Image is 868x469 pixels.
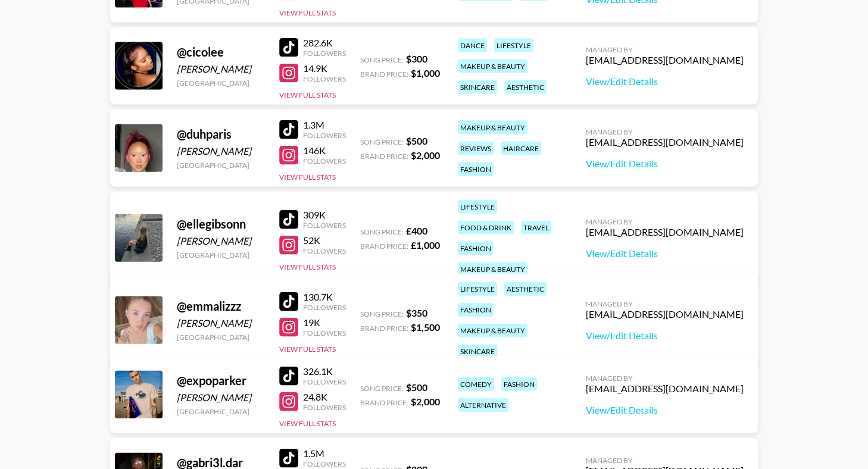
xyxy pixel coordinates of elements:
[360,227,404,236] span: Song Price:
[303,37,346,49] div: 282.6K
[411,321,440,333] strong: $ 1,500
[586,374,744,383] div: Managed By
[279,345,336,354] button: View Full Stats
[458,303,494,317] div: fashion
[458,282,497,296] div: lifestyle
[406,225,427,236] strong: £ 400
[360,324,408,333] span: Brand Price:
[279,262,336,271] button: View Full Stats
[586,308,744,320] div: [EMAIL_ADDRESS][DOMAIN_NAME]
[458,398,508,412] div: alternative
[586,136,744,148] div: [EMAIL_ADDRESS][DOMAIN_NAME]
[279,419,336,428] button: View Full Stats
[303,377,346,386] div: Followers
[360,152,408,161] span: Brand Price:
[177,299,265,314] div: @ emmalizzz
[279,8,336,17] button: View Full Stats
[458,60,527,73] div: makeup & beauty
[303,303,346,312] div: Followers
[504,80,547,94] div: aesthetic
[494,39,533,52] div: lifestyle
[303,448,346,459] div: 1.5M
[303,246,346,255] div: Followers
[177,373,265,388] div: @ expoparker
[458,162,494,176] div: fashion
[303,157,346,165] div: Followers
[586,226,744,238] div: [EMAIL_ADDRESS][DOMAIN_NAME]
[458,345,497,358] div: skincare
[406,382,427,393] strong: $ 500
[458,80,497,94] div: skincare
[458,324,527,337] div: makeup & beauty
[177,63,265,75] div: [PERSON_NAME]
[177,392,265,404] div: [PERSON_NAME]
[303,49,346,58] div: Followers
[458,121,527,135] div: makeup & beauty
[521,221,551,234] div: travel
[177,217,265,232] div: @ ellegibsonn
[586,54,744,66] div: [EMAIL_ADDRESS][DOMAIN_NAME]
[458,377,494,391] div: comedy
[501,377,537,391] div: fashion
[586,217,744,226] div: Managed By
[458,39,487,52] div: dance
[303,145,346,157] div: 146K
[586,127,744,136] div: Managed By
[303,221,346,230] div: Followers
[504,282,547,296] div: aesthetic
[360,242,408,251] span: Brand Price:
[303,119,346,131] div: 1.3M
[303,74,346,83] div: Followers
[360,55,404,64] span: Song Price:
[303,317,346,329] div: 19K
[177,235,265,247] div: [PERSON_NAME]
[303,234,346,246] div: 52K
[458,142,494,155] div: reviews
[303,403,346,412] div: Followers
[303,459,346,468] div: Followers
[586,330,744,342] a: View/Edit Details
[177,317,265,329] div: [PERSON_NAME]
[586,248,744,259] a: View/Edit Details
[360,398,408,407] span: Brand Price:
[406,307,427,318] strong: $ 350
[177,127,265,142] div: @ duhparis
[177,407,265,416] div: [GEOGRAPHIC_DATA]
[279,90,336,99] button: View Full Stats
[360,70,408,79] span: Brand Price:
[303,365,346,377] div: 326.1K
[177,251,265,259] div: [GEOGRAPHIC_DATA]
[586,299,744,308] div: Managed By
[303,391,346,403] div: 24.8K
[586,158,744,170] a: View/Edit Details
[177,333,265,342] div: [GEOGRAPHIC_DATA]
[411,239,440,251] strong: £ 1,000
[406,53,427,64] strong: $ 300
[303,291,346,303] div: 130.7K
[177,161,265,170] div: [GEOGRAPHIC_DATA]
[458,221,514,234] div: food & drink
[303,62,346,74] div: 14.9K
[586,456,744,465] div: Managed By
[360,309,404,318] span: Song Price:
[411,396,440,407] strong: $ 2,000
[360,384,404,393] span: Song Price:
[586,76,744,87] a: View/Edit Details
[177,45,265,60] div: @ cicolee
[501,142,541,155] div: haircare
[303,131,346,140] div: Followers
[411,149,440,161] strong: $ 2,000
[458,200,497,214] div: lifestyle
[411,67,440,79] strong: $ 1,000
[458,242,494,255] div: fashion
[586,383,744,395] div: [EMAIL_ADDRESS][DOMAIN_NAME]
[458,262,527,276] div: makeup & beauty
[303,329,346,337] div: Followers
[177,145,265,157] div: [PERSON_NAME]
[303,209,346,221] div: 309K
[279,173,336,182] button: View Full Stats
[177,79,265,87] div: [GEOGRAPHIC_DATA]
[360,137,404,146] span: Song Price:
[586,404,744,416] a: View/Edit Details
[406,135,427,146] strong: $ 500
